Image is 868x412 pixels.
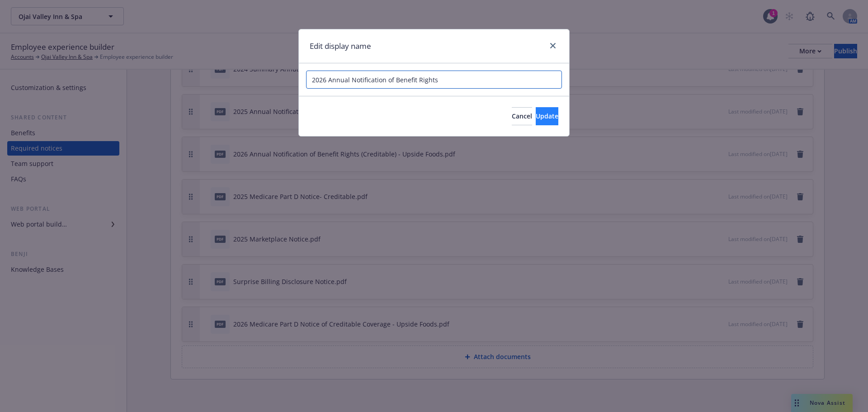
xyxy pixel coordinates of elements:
span: Cancel [512,112,532,120]
button: Update [536,107,558,125]
a: close [547,40,558,51]
span: Update [536,112,558,120]
h1: Edit display name [310,40,371,52]
button: Cancel [512,107,532,125]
